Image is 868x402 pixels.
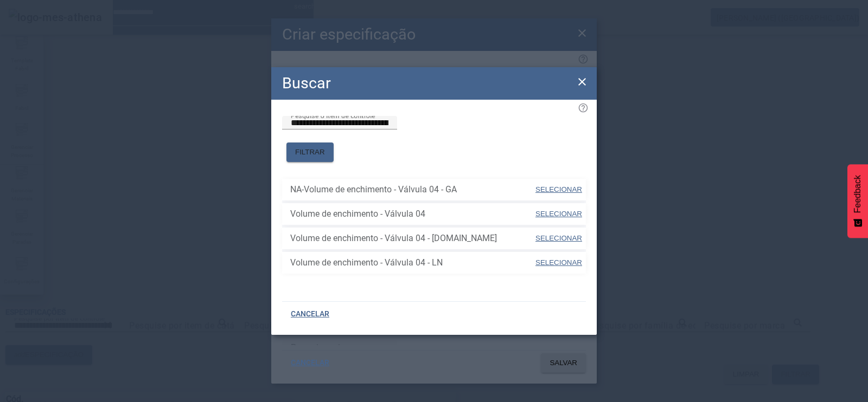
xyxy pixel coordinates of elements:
button: FILTRAR [286,142,334,162]
span: NA-Volume de enchimento - Válvula 04 - GA [290,183,534,196]
span: Volume de enchimento - Válvula 04 [290,208,534,221]
button: SELECIONAR [534,180,583,199]
button: SELECIONAR [534,229,583,248]
span: Volume de enchimento - Válvula 04 - [DOMAIN_NAME] [290,232,534,245]
button: SELECIONAR [534,253,583,273]
button: CANCELAR [282,353,338,373]
button: SELECIONAR [534,204,583,224]
button: CANCELAR [282,304,338,324]
span: SELECIONAR [535,210,582,218]
span: Volume de enchimento - Válvula 04 - LN [290,256,534,269]
span: CANCELAR [291,309,329,320]
span: SALVAR [550,358,577,368]
span: SELECIONAR [535,185,582,193]
button: Feedback - Mostrar pesquisa [847,164,868,238]
span: SELECIONAR [535,234,582,242]
button: SALVAR [541,353,586,373]
span: CANCELAR [291,358,329,368]
span: SELECIONAR [535,258,582,267]
span: FILTRAR [295,147,325,158]
mat-label: Pesquise o item de controle [291,112,375,119]
span: Feedback [853,175,863,213]
h2: Buscar [282,72,331,95]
